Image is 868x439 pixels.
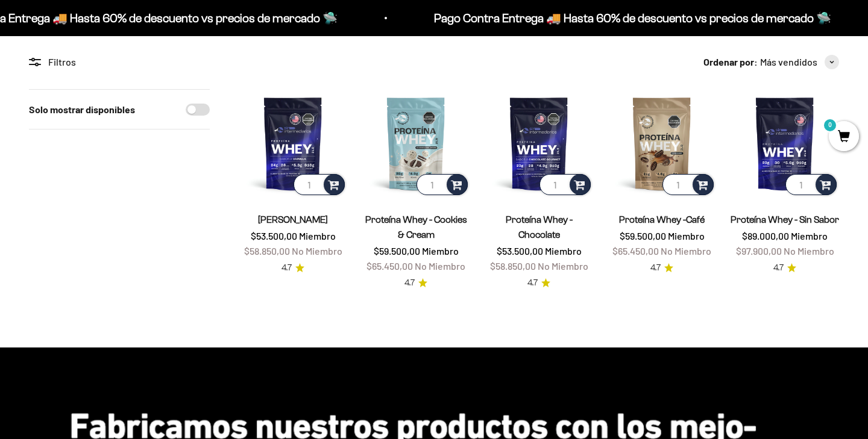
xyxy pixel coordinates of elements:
span: No Miembro [415,260,465,272]
span: Miembro [299,230,336,241]
span: $53.500,00 [497,245,543,257]
span: $89.000,00 [742,230,789,241]
span: 4.7 [527,276,538,290]
span: $59.500,00 [374,245,420,257]
p: Pago Contra Entrega 🚚 Hasta 60% de descuento vs precios de mercado 🛸 [387,8,784,28]
span: Más vendidos [760,54,817,70]
span: $97.900,00 [736,245,782,257]
span: $59.500,00 [620,230,666,241]
label: Solo mostrar disponibles [29,102,135,117]
span: No Miembro [538,260,588,272]
div: Filtros [29,54,210,70]
a: 4.74.7 de 5.0 estrellas [404,276,427,290]
a: 4.74.7 de 5.0 estrellas [650,261,673,275]
span: $53.500,00 [251,230,297,241]
a: 0 [829,131,859,144]
a: Proteína Whey -Café [619,214,705,225]
span: $65.450,00 [612,245,659,257]
span: Miembro [422,245,459,257]
span: No Miembro [292,245,342,257]
span: 4.7 [773,261,784,275]
span: Ordenar por: [703,54,758,70]
span: $58.850,00 [490,260,536,272]
span: Miembro [791,230,828,241]
a: 4.74.7 de 5.0 estrellas [527,276,550,290]
a: 4.74.7 de 5.0 estrellas [281,261,304,275]
mark: 0 [823,118,837,132]
span: No Miembro [661,245,711,257]
a: Proteína Whey - Cookies & Cream [365,214,467,240]
span: $58.850,00 [244,245,290,257]
a: [PERSON_NAME] [258,214,328,225]
span: 4.7 [281,261,292,275]
a: Proteína Whey - Chocolate [506,214,573,240]
span: 4.7 [404,276,415,290]
span: Miembro [545,245,582,257]
a: 4.74.7 de 5.0 estrellas [773,261,796,275]
span: Miembro [668,230,705,241]
span: 4.7 [650,261,661,275]
a: Proteína Whey - Sin Sabor [731,214,839,225]
span: $65.450,00 [366,260,413,272]
button: Más vendidos [760,54,839,70]
span: No Miembro [784,245,834,257]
